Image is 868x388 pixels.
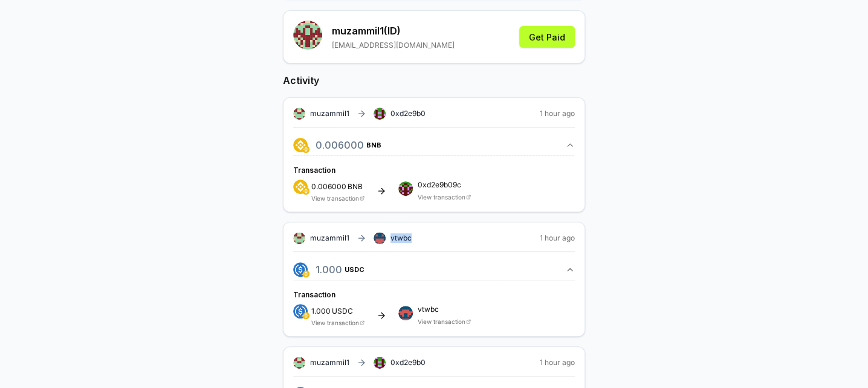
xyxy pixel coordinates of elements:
[293,135,575,155] button: 0.006000BNB
[311,319,359,326] a: View transaction
[311,195,359,202] a: View transaction
[302,146,309,153] img: logo.png
[310,358,349,367] span: muzammil1
[418,318,465,325] a: View transaction
[293,304,308,318] img: logo.png
[418,193,465,201] a: View transaction
[283,73,585,88] h2: Activity
[293,280,575,326] div: 1.000USDC
[310,233,349,243] span: muzammil1
[293,166,335,175] span: Transaction
[293,138,308,152] img: logo.png
[293,259,575,280] button: 1.000USDC
[293,155,575,202] div: 0.006000BNB
[293,290,335,299] span: Transaction
[332,308,353,315] span: USDC
[519,26,575,48] button: Get Paid
[418,306,471,313] span: vtwbc
[345,266,364,273] span: USDC
[310,109,349,118] span: muzammil1
[418,181,471,189] span: 0xd2e9b09c
[390,233,412,243] span: vtwbc
[540,109,575,118] span: 1 hour ago
[348,183,363,190] span: BNB
[311,182,346,191] span: 0.006000
[366,141,381,149] span: BNB
[540,358,575,367] span: 1 hour ago
[390,358,426,367] span: 0xd2e9b0
[302,312,309,319] img: logo.png
[302,187,309,195] img: logo.png
[293,262,308,277] img: logo.png
[332,40,455,50] p: [EMAIL_ADDRESS][DOMAIN_NAME]
[293,179,308,194] img: logo.png
[332,24,455,38] p: muzammil1 (ID)
[302,270,309,277] img: logo.png
[540,233,575,243] span: 1 hour ago
[390,109,426,118] span: 0xd2e9b0
[311,306,331,315] span: 1.000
